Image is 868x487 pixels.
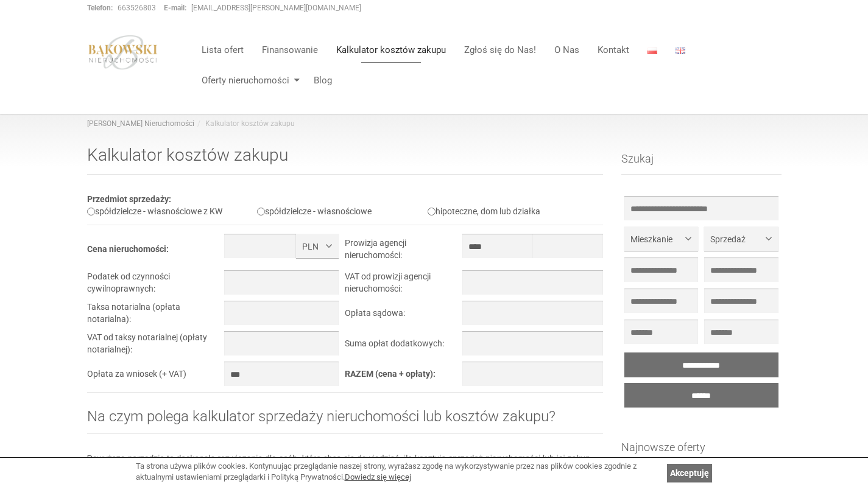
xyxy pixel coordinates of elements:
b: RAZEM (cena + opłaty): [345,369,436,379]
h3: Szukaj [621,153,782,175]
h2: Na czym polega kalkulator sprzedaży nieruchomości lub kosztów zakupu? [87,408,604,434]
input: hipoteczne, dom lub działka [428,208,436,215]
button: Sprzedaż [704,226,778,251]
label: spółdzielcze - własnościowe z KW [87,206,222,216]
a: [PERSON_NAME] Nieruchomości [87,119,194,128]
span: Sprzedaż [710,233,763,245]
td: Prowizja agencji nieruchomości: [345,234,462,270]
a: Blog [305,68,332,93]
td: Taksa notarialna (opłata notarialna): [87,301,225,331]
a: O Nas [545,38,588,62]
img: logo [87,35,159,70]
strong: E-mail: [164,4,186,12]
a: Oferty nieruchomości [192,68,305,93]
button: PLN [296,234,339,258]
a: Finansowanie [253,38,327,62]
b: Przedmiot sprzedaży: [87,194,171,204]
td: VAT od taksy notarialnej (opłaty notarialnej): [87,331,225,362]
span: Mieszkanie [630,233,683,245]
img: English [676,47,685,54]
h1: Kalkulator kosztów zakupu [87,146,604,175]
a: Dowiedz się więcej [345,472,411,482]
h3: Najnowsze oferty [621,441,782,463]
p: Powyższe narzędzie to doskonałe rozwiązanie dla osób, które chcą się dowiedzieć, ile kosztuje spr... [87,452,604,477]
a: Kontakt [588,38,638,62]
button: Mieszkanie [624,226,698,251]
label: hipoteczne, dom lub działka [428,206,540,216]
td: VAT od prowizji agencji nieruchomości: [345,270,462,301]
input: spółdzielcze - własnościowe z KW [87,208,95,215]
a: Akceptuję [667,464,712,482]
td: Opłata sądowa: [345,301,462,331]
li: Kalkulator kosztów zakupu [194,119,295,129]
b: Cena nieruchomości: [87,244,169,254]
input: spółdzielcze - własnościowe [257,208,265,215]
a: Lista ofert [192,38,253,62]
div: Ta strona używa plików cookies. Kontynuując przeglądanie naszej strony, wyrażasz zgodę na wykorzy... [136,461,661,483]
td: Podatek od czynności cywilnoprawnych: [87,270,225,301]
a: Kalkulator kosztów zakupu [327,38,455,62]
a: 663526803 [118,4,156,12]
span: PLN [302,240,323,253]
td: Opłata za wniosek (+ VAT) [87,362,225,392]
label: spółdzielcze - własnościowe [257,206,372,216]
strong: Telefon: [87,4,113,12]
td: Suma opłat dodatkowych: [345,331,462,362]
a: [EMAIL_ADDRESS][PERSON_NAME][DOMAIN_NAME] [191,4,361,12]
a: Zgłoś się do Nas! [455,38,545,62]
img: Polski [647,47,657,54]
